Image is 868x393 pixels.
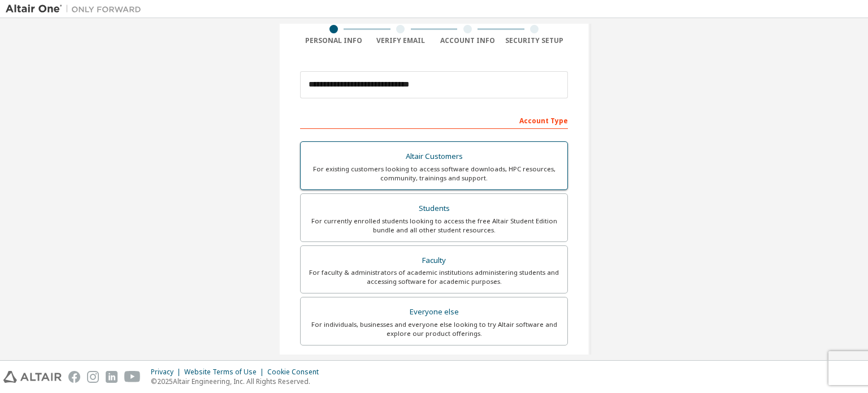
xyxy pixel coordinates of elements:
div: Privacy [151,368,184,377]
div: Account Type [300,111,568,129]
div: Faculty [307,253,561,269]
div: Website Terms of Use [184,368,267,377]
div: For faculty & administrators of academic institutions administering students and accessing softwa... [307,268,561,286]
img: youtube.svg [124,371,141,383]
div: Account Info [434,36,501,45]
p: © 2025 Altair Engineering, Inc. All Rights Reserved. [151,377,325,386]
div: Cookie Consent [267,368,325,377]
img: altair_logo.svg [3,371,62,383]
img: Altair One [6,3,147,15]
div: Everyone else [307,304,561,320]
div: Verify Email [367,36,435,45]
div: Personal Info [300,36,367,45]
img: instagram.svg [87,371,99,383]
div: Altair Customers [307,149,561,165]
div: For individuals, businesses and everyone else looking to try Altair software and explore our prod... [307,320,561,338]
div: For existing customers looking to access software downloads, HPC resources, community, trainings ... [307,165,561,183]
img: facebook.svg [68,371,80,383]
img: linkedin.svg [106,371,118,383]
div: For currently enrolled students looking to access the free Altair Student Edition bundle and all ... [307,217,561,235]
div: Students [307,201,561,217]
div: Security Setup [501,36,568,45]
